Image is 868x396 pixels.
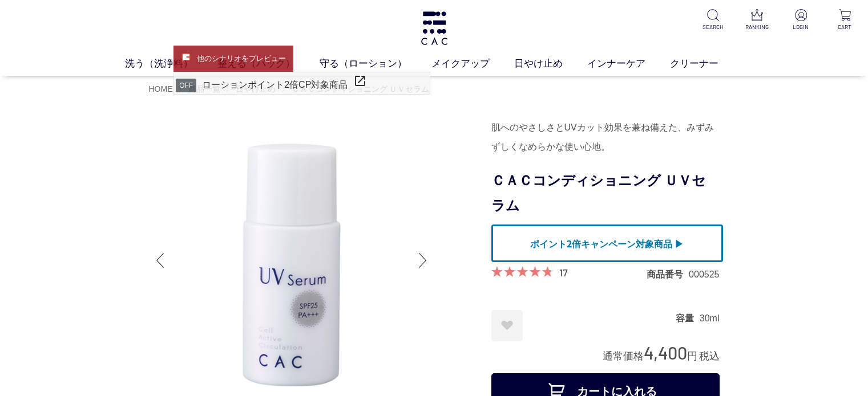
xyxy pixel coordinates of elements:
dd: 30ml [700,312,720,324]
span: 税込 [699,350,720,362]
dt: 容量 [676,312,700,324]
a: 守る（ローション） [320,56,431,71]
span: 4,400 [644,342,687,363]
a: クリーナー [670,56,743,71]
a: 17 [559,266,568,279]
dd: 000525 [689,268,719,280]
p: LOGIN [787,23,815,31]
p: CART [831,23,859,31]
h1: ＣＡＣコンディショニング ＵＶセラム [491,168,720,219]
a: メイクアップ [431,56,514,71]
a: LOGIN [787,9,815,31]
a: ローションポイント2倍CP対象商品 [174,72,430,95]
a: RANKING [743,9,771,31]
span: OFF [176,79,196,92]
p: SEARCH [699,23,727,31]
span: 円 [687,350,697,362]
p: RANKING [743,23,771,31]
a: お気に入りに登録する [491,310,523,341]
a: 洗う（洗浄料） [125,56,217,71]
img: logo [419,11,449,45]
dt: 商品番号 [647,268,689,280]
img: Flipdesk [181,53,191,63]
a: SEARCH [699,9,727,31]
div: 肌へのやさしさとUVカット効果を兼ね備えた、みずみずしくなめらかな使い心地。 [491,118,720,157]
a: 日やけ止め [514,56,587,71]
a: インナーケア [587,56,670,71]
button: 他のシナリオをプレビュー [173,46,293,72]
a: HOME [149,84,173,93]
a: CART [831,9,859,31]
span: 通常価格 [603,350,644,362]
